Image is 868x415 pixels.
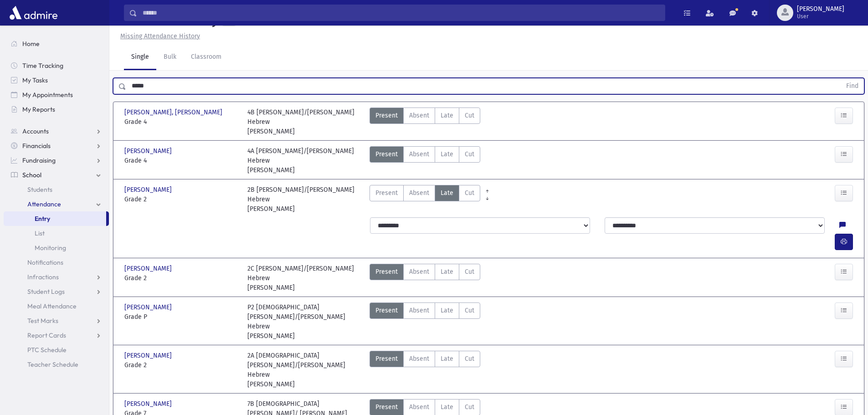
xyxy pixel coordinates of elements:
span: Absent [409,306,429,315]
span: My Appointments [22,91,73,99]
span: Report Cards [27,331,66,339]
span: [PERSON_NAME] [124,351,174,360]
span: Meal Attendance [27,302,77,310]
a: Classroom [184,45,229,70]
span: Cut [465,149,474,159]
span: Students [27,185,52,194]
span: Attendance [27,200,61,208]
span: Absent [409,149,429,159]
span: Grade 4 [124,117,238,127]
span: My Tasks [22,76,48,84]
div: P2 [DEMOGRAPHIC_DATA][PERSON_NAME]/[PERSON_NAME] Hebrew [PERSON_NAME] [247,302,361,341]
span: Present [375,402,398,412]
a: Fundraising [4,153,109,168]
span: Grade P [124,312,238,322]
a: Single [124,45,156,70]
a: Students [4,182,109,197]
a: My Reports [4,102,109,117]
a: Test Marks [4,313,109,328]
span: Late [441,188,453,198]
div: 4B [PERSON_NAME]/[PERSON_NAME] Hebrew [PERSON_NAME] [247,108,361,136]
a: Accounts [4,124,109,138]
span: Fundraising [22,156,56,164]
span: [PERSON_NAME] [124,146,174,156]
span: My Reports [22,105,55,113]
a: PTC Schedule [4,343,109,357]
div: 2C [PERSON_NAME]/[PERSON_NAME] Hebrew [PERSON_NAME] [247,264,361,292]
span: User [797,13,844,20]
a: My Tasks [4,73,109,87]
span: Late [441,111,453,120]
a: Meal Attendance [4,299,109,313]
span: [PERSON_NAME] [124,399,174,409]
span: Late [441,402,453,412]
span: Late [441,149,453,159]
span: Cut [465,306,474,315]
span: Financials [22,142,51,150]
span: School [22,171,41,179]
span: Cut [465,188,474,198]
a: Time Tracking [4,58,109,73]
span: Absent [409,354,429,364]
div: AttTypes [370,264,480,292]
span: Present [375,354,398,364]
span: [PERSON_NAME] [124,264,174,273]
span: Cut [465,111,474,120]
span: Absent [409,267,429,277]
div: AttTypes [370,185,480,214]
img: AdmirePro [7,4,60,22]
a: Missing Attendance History [117,32,200,40]
span: Present [375,306,398,315]
span: Late [441,306,453,315]
div: AttTypes [370,108,480,136]
a: My Appointments [4,87,109,102]
span: List [35,229,45,237]
a: Entry [4,211,106,226]
span: Present [375,188,398,198]
span: Present [375,267,398,277]
div: AttTypes [370,146,480,175]
span: Cut [465,267,474,277]
span: [PERSON_NAME] [124,302,174,312]
a: List [4,226,109,241]
u: Missing Attendance History [120,32,200,40]
a: Bulk [156,45,184,70]
span: Student Logs [27,287,65,296]
a: School [4,168,109,182]
span: Teacher Schedule [27,360,78,369]
div: 4A [PERSON_NAME]/[PERSON_NAME] Hebrew [PERSON_NAME] [247,146,361,175]
span: Late [441,354,453,364]
div: 2A [DEMOGRAPHIC_DATA][PERSON_NAME]/[PERSON_NAME] Hebrew [PERSON_NAME] [247,351,361,389]
span: Grade 2 [124,273,238,283]
span: Late [441,267,453,277]
a: Infractions [4,270,109,284]
div: AttTypes [370,351,480,389]
span: Cut [465,354,474,364]
span: Present [375,149,398,159]
span: [PERSON_NAME] [797,5,844,13]
span: Grade 2 [124,360,238,370]
span: Grade 4 [124,156,238,165]
span: Test Marks [27,317,58,325]
span: Present [375,111,398,120]
a: Report Cards [4,328,109,343]
span: Entry [35,215,50,223]
span: Absent [409,402,429,412]
a: Attendance [4,197,109,211]
span: Absent [409,188,429,198]
a: Home [4,36,109,51]
div: AttTypes [370,302,480,341]
a: Student Logs [4,284,109,299]
span: Monitoring [35,244,66,252]
div: 2B [PERSON_NAME]/[PERSON_NAME] Hebrew [PERSON_NAME] [247,185,361,214]
button: Find [841,78,864,94]
span: PTC Schedule [27,346,67,354]
a: Teacher Schedule [4,357,109,372]
span: Home [22,40,40,48]
span: Notifications [27,258,63,266]
span: Absent [409,111,429,120]
span: Accounts [22,127,49,135]
a: Financials [4,138,109,153]
a: Notifications [4,255,109,270]
span: [PERSON_NAME] [124,185,174,195]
